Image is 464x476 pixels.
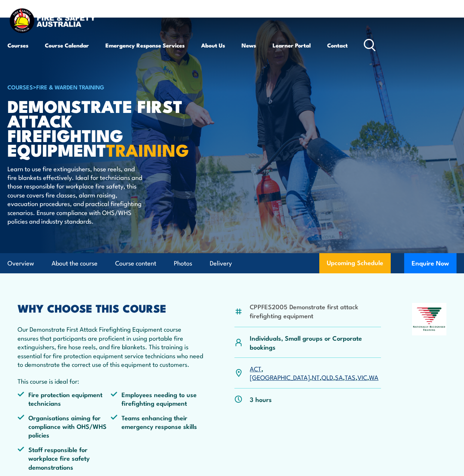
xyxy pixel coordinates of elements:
a: About Us [201,36,225,54]
a: TAS [345,372,356,381]
a: Emergency Response Services [105,36,185,54]
a: Courses [7,36,28,54]
a: NT [312,372,320,381]
p: 3 hours [250,395,272,403]
a: COURSES [7,83,33,91]
p: Individuals, Small groups or Corporate bookings [250,334,381,351]
a: About the course [52,254,98,273]
a: [GEOGRAPHIC_DATA] [250,372,310,381]
strong: TRAINING [106,136,189,162]
p: This course is ideal for: [18,377,203,385]
li: CPPFES2005 Demonstrate first attack firefighting equipment [250,302,381,320]
a: ACT [250,364,261,373]
a: QLD [322,372,333,381]
a: SA [335,372,343,381]
h6: > [7,82,192,91]
a: Photos [174,254,192,273]
a: Course Calendar [45,36,89,54]
li: Teams enhancing their emergency response skills [111,413,204,439]
a: Learner Portal [273,36,311,54]
h1: Demonstrate First Attack Firefighting Equipment [7,98,192,157]
li: Employees needing to use firefighting equipment [111,390,204,408]
li: Organisations aiming for compliance with OHS/WHS policies [18,413,111,439]
p: Learn to use fire extinguishers, hose reels, and fire blankets effectively. Ideal for technicians... [7,164,144,225]
p: , , , , , , , [250,364,381,382]
a: WA [369,372,378,381]
img: Nationally Recognised Training logo. [412,303,446,335]
li: Staff responsible for workplace fire safety demonstrations [18,445,111,471]
a: News [242,36,256,54]
li: Fire protection equipment technicians [18,390,111,408]
a: Fire & Warden Training [36,83,104,91]
a: Delivery [210,254,232,273]
a: Course content [115,254,156,273]
a: Overview [7,254,34,273]
p: Our Demonstrate First Attack Firefighting Equipment course ensures that participants are proficie... [18,325,203,368]
button: Enquire Now [404,253,457,273]
a: Upcoming Schedule [319,253,391,273]
a: VIC [357,372,367,381]
a: Contact [327,36,348,54]
h2: WHY CHOOSE THIS COURSE [18,303,203,313]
